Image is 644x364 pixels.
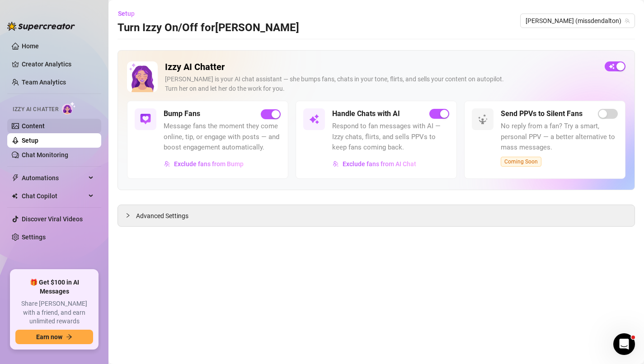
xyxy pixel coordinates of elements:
img: svg%3e [309,114,320,125]
button: Setup [118,6,142,21]
a: Setup [22,137,38,144]
span: 🎁 Get $100 in AI Messages [15,278,93,296]
img: svg%3e [140,114,151,125]
iframe: Intercom live chat [613,333,635,355]
span: Advanced Settings [136,211,188,221]
a: Team Analytics [22,79,66,86]
button: Exclude fans from Bump [164,157,244,171]
h5: Handle Chats with AI [332,108,400,119]
a: Content [22,122,45,130]
span: Chat Copilot [22,189,86,203]
button: Earn nowarrow-right [15,330,93,344]
a: Settings [22,233,46,241]
img: Izzy AI Chatter [127,61,158,92]
img: Chat Copilot [12,193,18,199]
img: logo-BBDzfeDw.svg [7,22,75,31]
span: Izzy AI Chatter [13,105,58,114]
span: Exclude fans from AI Chat [343,160,416,168]
img: svg%3e [333,161,339,167]
a: Creator Analytics [22,57,94,71]
span: Exclude fans from Bump [174,160,244,168]
span: Earn now [36,333,62,341]
a: Discover Viral Videos [22,215,83,223]
h5: Bump Fans [164,108,200,119]
img: svg%3e [477,114,488,125]
span: Automations [22,171,86,185]
span: Denise (missdendalton) [526,14,630,28]
button: Exclude fans from AI Chat [332,157,417,171]
span: arrow-right [66,334,72,340]
span: team [625,18,630,23]
a: Chat Monitoring [22,151,68,159]
div: collapsed [125,210,136,220]
span: collapsed [125,213,131,218]
h3: Turn Izzy On/Off for [PERSON_NAME] [118,21,299,35]
span: Share [PERSON_NAME] with a friend, and earn unlimited rewards [15,299,93,326]
h2: Izzy AI Chatter [165,61,597,73]
span: Coming Soon [501,157,541,167]
span: Setup [118,10,135,17]
h5: Send PPVs to Silent Fans [501,108,583,119]
span: No reply from a fan? Try a smart, personal PPV — a better alternative to mass messages. [501,121,618,153]
span: Message fans the moment they come online, tip, or engage with posts — and boost engagement automa... [164,121,281,153]
span: Respond to fan messages with AI — Izzy chats, flirts, and sells PPVs to keep fans coming back. [332,121,449,153]
div: [PERSON_NAME] is your AI chat assistant — she bumps fans, chats in your tone, flirts, and sells y... [165,75,597,93]
img: svg%3e [164,161,170,167]
span: thunderbolt [12,174,19,182]
a: Home [22,42,39,50]
img: AI Chatter [62,102,76,115]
